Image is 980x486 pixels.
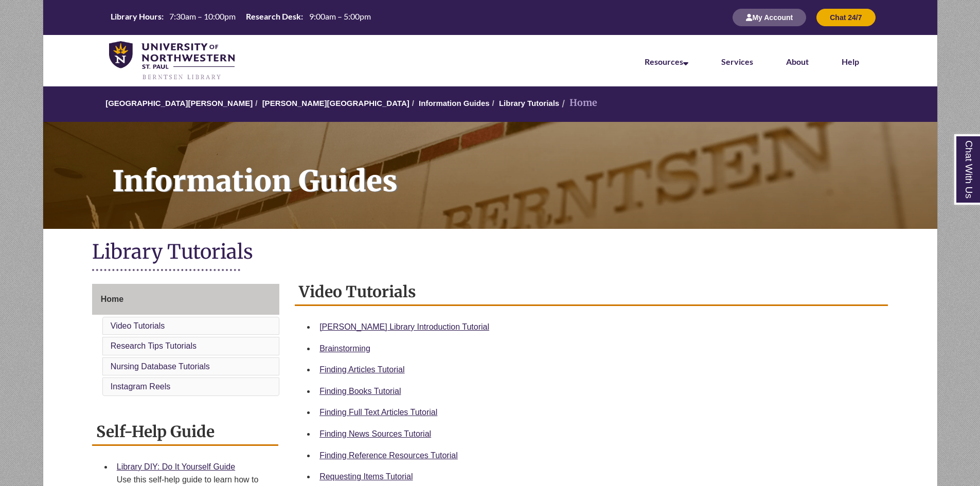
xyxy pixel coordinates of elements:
a: [PERSON_NAME][GEOGRAPHIC_DATA] [262,99,409,107]
table: Hours Today [106,11,375,24]
a: Library DIY: Do It Yourself Guide [117,462,235,471]
button: Chat 24/7 [816,9,875,26]
a: Requesting Items Tutorial [319,472,413,481]
th: Library Hours: [106,11,165,22]
a: Finding Full Text Articles Tutorial [319,408,437,417]
a: Services [721,57,753,66]
a: Help [842,57,859,66]
a: [GEOGRAPHIC_DATA][PERSON_NAME] [105,99,253,107]
a: Finding News Sources Tutorial [319,429,431,438]
a: Home [92,284,279,315]
li: Home [559,96,597,111]
span: Home [101,295,123,303]
a: Information Guides [419,99,490,107]
a: Brainstorming [319,344,370,353]
a: Library Tutorials [499,99,559,107]
a: Instagram Reels [111,382,171,391]
a: About [786,57,809,66]
a: Video Tutorials [111,321,165,330]
a: Research Tips Tutorials [111,341,197,350]
a: My Account [733,13,806,22]
h1: Library Tutorials [92,239,888,266]
a: Resources [645,57,688,66]
a: Chat 24/7 [816,13,875,22]
div: Guide Page Menu [92,284,279,398]
a: [PERSON_NAME] Library Introduction Tutorial [319,322,489,331]
a: Finding Books Tutorial [319,387,401,395]
span: 9:00am – 5:00pm [309,11,371,21]
h2: Self-Help Guide [92,419,278,446]
a: Finding Reference Resources Tutorial [319,451,458,460]
h2: Video Tutorials [295,279,888,306]
img: UNWSP Library Logo [109,41,235,81]
h1: Information Guides [101,122,937,215]
span: 7:30am – 10:00pm [169,11,236,21]
a: Nursing Database Tutorials [111,362,210,371]
a: Information Guides [43,122,937,229]
a: Hours Today [106,11,375,25]
button: My Account [733,9,806,26]
th: Research Desk: [242,11,305,22]
a: Finding Articles Tutorial [319,365,404,374]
